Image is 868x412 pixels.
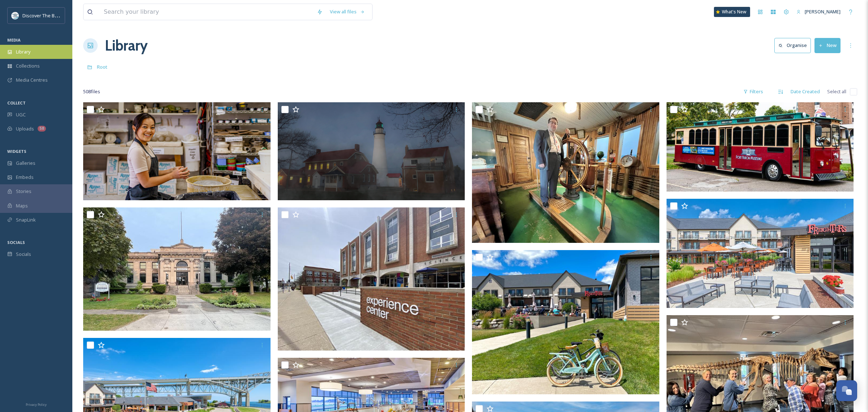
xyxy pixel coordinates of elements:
[667,102,854,191] img: Port Huron MuseumTrolley.jpg
[814,38,841,53] button: New
[97,63,107,71] a: Root
[22,12,61,19] span: Discover The Blue
[83,207,271,330] img: Carnegie 2023 (1).jpg
[26,400,47,408] a: Privacy Policy
[16,125,34,132] span: Uploads
[7,240,25,245] span: SOCIALS
[16,251,31,258] span: Socials
[16,48,30,55] span: Library
[100,4,313,20] input: Search your library
[326,5,369,19] a: View all files
[667,199,854,308] img: Freighters patio.jpg
[7,149,26,154] span: WIDGETS
[16,63,40,69] span: Collections
[740,85,767,99] div: Filters
[472,102,659,243] img: Carnegie Museum Pilot House ks bluewater.org.jpg
[97,64,107,70] span: Root
[16,77,48,83] span: Media Centres
[472,250,659,395] img: Freighters Eatery at the DoubleTree Hotel Port Huron, Michigan's Thumbcoast photo by k.s. bluewat...
[16,174,34,181] span: Embeds
[16,160,35,167] span: Galleries
[105,35,148,56] a: Library
[836,380,857,401] button: Open Chat
[805,8,841,15] span: [PERSON_NAME]
[16,202,28,209] span: Maps
[774,38,811,53] button: Organise
[16,188,31,195] span: Stories
[83,88,100,95] span: 508 file s
[7,100,26,106] span: COLLECT
[278,207,465,351] img: Experience Center sc4 2022 ks pic 1 (1).jpg
[12,12,19,19] img: 1710423113617.jpeg
[714,7,750,17] a: What's New
[7,37,21,43] span: MEDIA
[793,5,844,19] a: [PERSON_NAME]
[16,111,26,118] span: UGC
[787,85,824,99] div: Date Created
[827,88,846,95] span: Select all
[16,216,36,223] span: SnapLink
[26,402,47,407] span: Privacy Policy
[278,102,465,200] img: Blog Featured Image 1200x628 (9).png
[38,126,46,132] div: 58
[83,102,271,200] img: Website Blog Featured Image 1200x628.png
